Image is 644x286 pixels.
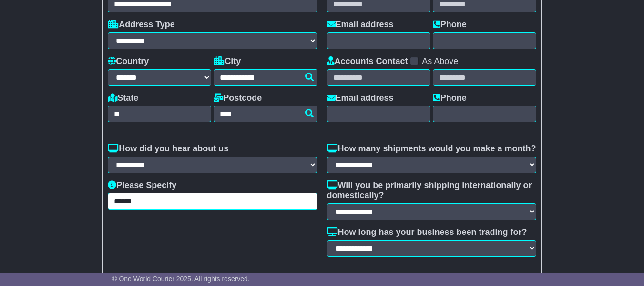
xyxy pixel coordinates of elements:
label: As Above [422,56,458,67]
label: Postcode [214,93,262,104]
label: Phone [433,93,467,104]
label: Will you be primarily shipping internationally or domestically? [327,180,536,201]
label: How long has your business been trading for? [327,227,527,238]
label: Accounts Contact [327,56,408,67]
label: Please Specify [108,180,176,191]
div: | [327,56,536,69]
label: State [108,93,138,104]
label: How did you hear about us [108,144,228,154]
label: Email address [327,20,394,30]
span: © One World Courier 2025. All rights reserved. [112,275,250,283]
label: Email address [327,93,394,104]
label: Address Type [108,20,175,30]
label: How many shipments would you make a month? [327,144,536,154]
label: City [214,56,241,67]
label: Country [108,56,149,67]
label: Phone [433,20,467,30]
